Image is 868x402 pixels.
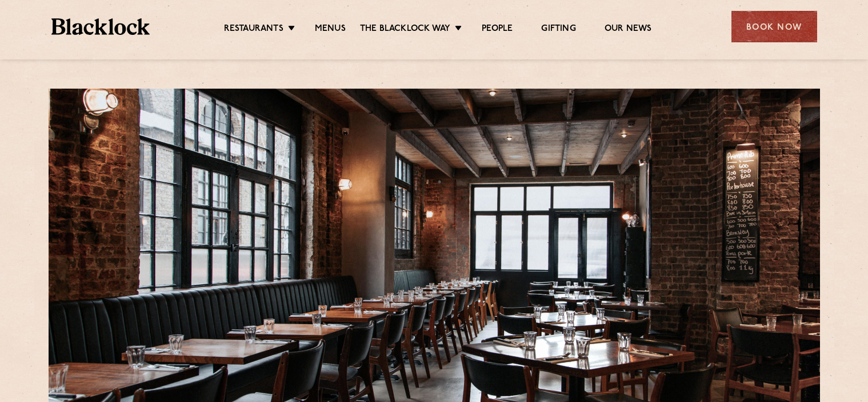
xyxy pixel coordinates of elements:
a: Menus [315,23,346,36]
a: People [482,23,513,36]
a: The Blacklock Way [360,23,450,36]
div: Book Now [731,11,817,42]
a: Restaurants [224,23,283,36]
a: Gifting [541,23,575,36]
a: Our News [605,23,652,36]
img: BL_Textured_Logo-footer-cropped.svg [51,18,150,35]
